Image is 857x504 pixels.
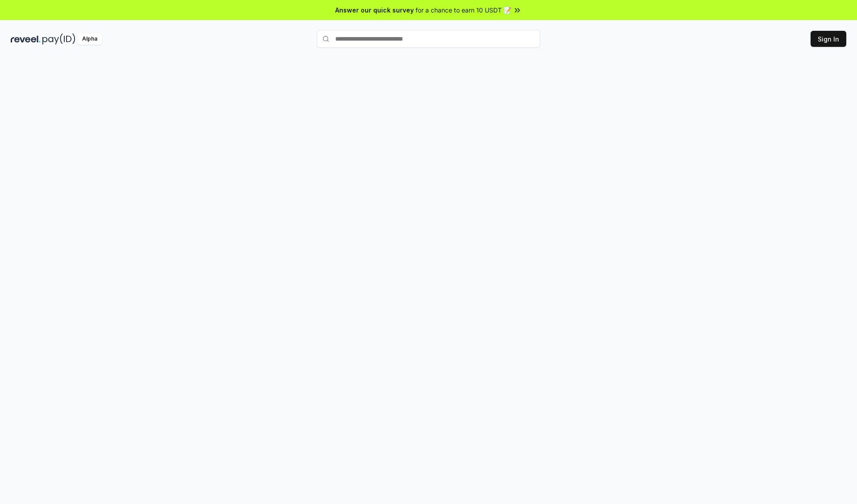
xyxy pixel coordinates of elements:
img: pay_id [42,33,75,45]
div: Alpha [77,33,102,45]
img: reveel_dark [11,33,41,45]
span: for a chance to earn 10 USDT 📝 [416,5,511,15]
span: Answer our quick survey [335,5,414,15]
button: Sign In [811,31,846,47]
